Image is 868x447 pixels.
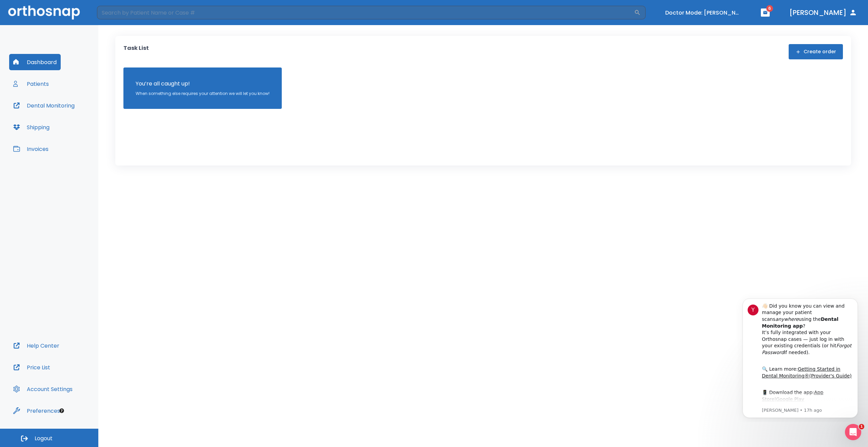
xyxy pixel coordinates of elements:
[9,54,61,70] button: Dashboard
[9,119,54,135] button: Shipping
[29,115,120,121] p: Message from Yan, sent 17h ago
[9,359,54,375] button: Price List
[136,91,270,97] p: When something else requires your attention we will let you know!
[663,7,744,18] button: Doctor Mode: [PERSON_NAME]
[9,97,79,114] button: Dental Monitoring
[97,6,634,19] input: Search by Patient Name or Case #
[8,5,80,19] img: Orthosnap
[845,424,861,440] iframe: Intercom live chat
[35,435,53,442] span: Logout
[787,6,860,19] button: [PERSON_NAME]
[9,381,77,397] button: Account Settings
[123,44,149,59] p: Task List
[789,44,843,59] button: Create order
[29,97,91,110] a: App Store
[9,403,64,419] button: Preferences
[732,292,868,422] iframe: Intercom notifications message
[9,141,53,157] button: Invoices
[9,76,53,92] button: Patients
[136,80,270,88] p: You’re all caught up!
[59,408,65,414] div: Tooltip anchor
[859,424,864,429] span: 1
[44,104,72,110] a: Google Play
[9,337,63,354] button: Help Center
[766,5,773,12] span: 6
[29,97,120,130] div: 📱 Download the app: | ​ Let us know if you need help getting started!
